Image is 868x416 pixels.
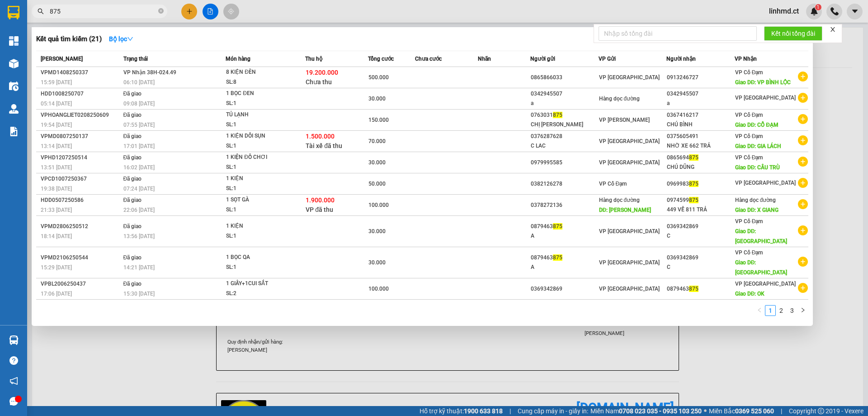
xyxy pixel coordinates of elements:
[41,164,72,171] span: 13:51 [DATE]
[9,377,18,385] span: notification
[798,225,808,235] span: plus-circle
[553,254,562,261] span: 875
[306,78,332,86] span: Chưa thu
[798,257,808,267] span: plus-circle
[123,207,155,213] span: 22:06 [DATE]
[123,91,142,97] span: Đã giao
[599,197,640,203] span: Hàng dọc đường
[735,180,796,186] span: VP [GEOGRAPHIC_DATA]
[9,335,19,345] img: warehouse-icon
[123,69,176,76] span: VP Nhận 38H-024.49
[123,56,148,62] span: Trạng thái
[305,56,322,62] span: Thu hộ
[798,135,808,145] span: plus-circle
[415,56,442,62] span: Chưa cước
[667,153,734,163] div: 0865694
[735,79,791,86] span: Giao DĐ: VP BÌNH LỘC
[9,104,19,114] img: warehouse-icon
[123,112,142,118] span: Đã giao
[11,66,135,96] b: GỬI : VP [GEOGRAPHIC_DATA]
[667,163,734,172] div: CHÚ DŨNG
[41,291,72,297] span: 17:06 [DATE]
[553,223,562,230] span: 875
[798,114,808,124] span: plus-circle
[531,120,598,129] div: CHỊ [PERSON_NAME]
[158,7,164,16] span: close-circle
[368,202,389,208] span: 100.000
[530,56,555,62] span: Người gửi
[368,159,386,166] span: 30.000
[85,22,378,33] li: Cổ Đạm, xã [GEOGRAPHIC_DATA], [GEOGRAPHIC_DATA]
[667,179,734,189] div: 0969983
[531,231,598,241] div: A
[9,59,19,68] img: warehouse-icon
[667,263,734,272] div: C
[478,56,491,62] span: Nhãn
[531,201,598,210] div: 0378272136
[226,221,294,231] div: 1 KIỆN
[735,112,763,118] span: VP Cổ Đạm
[41,264,72,271] span: 15:29 [DATE]
[226,153,294,163] div: 1 KIỆN ĐỒ CHƠI
[735,291,765,297] span: Giao DĐ: OK
[11,11,57,57] img: logo.jpg
[41,186,72,192] span: 19:38 [DATE]
[765,305,776,316] li: 1
[41,196,121,205] div: HDD0507250586
[9,36,19,46] img: dashboard-icon
[599,181,627,187] span: VP Cổ Đạm
[667,141,734,151] div: NHỜ XE 662 TRẢ
[798,72,808,81] span: plus-circle
[226,77,294,87] div: SL: 8
[771,29,815,38] span: Kết nối tổng đài
[757,307,762,313] span: left
[667,196,734,205] div: 0974599
[735,281,796,287] span: VP [GEOGRAPHIC_DATA]
[798,93,808,103] span: plus-circle
[689,154,698,161] span: 875
[41,153,121,163] div: VPHD1207250514
[123,122,155,128] span: 07:55 [DATE]
[306,133,335,140] span: 1.500.000
[306,69,338,76] span: 19.200.000
[123,143,155,149] span: 17:01 [DATE]
[9,81,19,91] img: warehouse-icon
[123,223,142,230] span: Đã giao
[123,281,142,287] span: Đã giao
[102,32,141,46] button: Bộ lọcdown
[226,289,294,299] div: SL: 2
[368,259,386,266] span: 30.000
[531,141,598,151] div: C LAC
[689,286,698,292] span: 875
[41,279,121,289] div: VPBL2006250437
[599,96,640,102] span: Hàng dọc đường
[754,305,765,316] li: Previous Page
[787,305,797,316] li: 3
[531,158,598,167] div: 0979995585
[765,306,775,316] a: 1
[368,181,386,187] span: 50.000
[667,73,734,82] div: 0913246727
[226,56,250,62] span: Món hàng
[226,89,294,99] div: 1 BỌC ĐEN
[368,286,389,292] span: 100.000
[735,133,763,139] span: VP Cổ Đạm
[226,263,294,273] div: SL: 1
[41,143,72,149] span: 13:14 [DATE]
[123,291,155,297] span: 15:30 [DATE]
[9,127,19,136] img: solution-icon
[667,110,734,120] div: 0367416217
[41,89,121,99] div: HDD1008250707
[41,68,121,77] div: VPMD1408250337
[667,205,734,215] div: 449 VỀ 811 TRẢ
[735,228,787,244] span: Giao DĐ: [GEOGRAPHIC_DATA]
[226,163,294,172] div: SL: 1
[226,231,294,241] div: SL: 1
[735,154,763,161] span: VP Cổ Đạm
[667,120,734,129] div: CHÚ BÌNH
[226,195,294,205] div: 1 SỌT GÀ
[667,132,734,141] div: 0375605491
[109,35,133,43] strong: Bộ lọc
[531,99,598,108] div: a
[531,222,598,231] div: 0879463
